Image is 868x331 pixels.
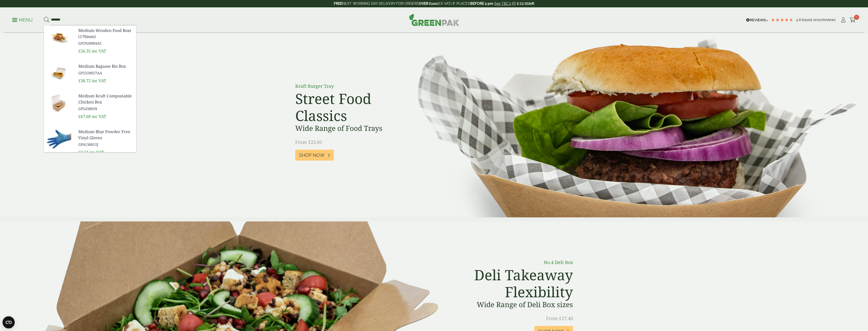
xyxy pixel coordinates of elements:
[295,139,322,145] span: From £23.05
[546,315,573,321] span: From £27.40
[89,149,104,155] span: inc VAT
[299,152,325,158] span: Shop Now
[78,27,132,40] span: Medium Wooden Food Boat (170mm)
[854,15,859,20] span: 0
[470,2,493,6] strong: BEFORE 2 pm
[78,27,132,46] a: Medium Wooden Food Boat (170mm) GP2920004AC
[78,149,88,155] span: £3.34
[462,300,573,309] h3: Wide Range of Deli Box sizes
[78,48,91,54] span: £56.35
[92,114,106,119] span: inc VAT
[44,91,74,115] img: GP5430039
[78,93,132,111] a: Medium Kraft Compostable Chicken Box GP5430039
[44,25,74,50] img: GP2920004AC
[78,106,132,111] span: GP5430039
[462,266,573,300] h2: Deli Takeaway Flexibility
[746,18,768,22] img: REVIEWS.io
[409,14,459,26] img: GreenPak Supplies
[44,61,74,85] img: GP2320027AA
[823,18,836,22] span: reviews
[78,114,91,119] span: £67.68
[462,259,573,266] p: No.4 Deli Box
[78,41,132,46] span: GP2920004AC
[78,93,132,105] span: Medium Kraft Compostable Chicken Box
[78,70,132,76] span: GP2320027AA
[796,18,802,22] span: 4.8
[78,63,132,69] span: Medium Bagasse Bio Box
[44,127,74,151] img: GP4130015J
[391,33,868,217] img: Street Food Classics
[78,142,132,147] span: GP4130015J
[78,129,132,147] a: Medium Blue Powder Free Vinyl Gloves GP4130015J
[334,2,342,6] strong: FREE
[849,18,856,23] i: Cart
[78,78,91,83] span: £38.72
[419,2,437,6] strong: OVER £100
[295,90,409,124] h2: Street Food Classics
[3,316,15,328] button: Open CMP widget
[295,124,409,133] h3: Wide Range of Food Trays
[92,48,106,54] span: inc VAT
[92,78,106,83] span: inc VAT
[78,129,132,141] span: Medium Blue Powder Free Vinyl Gloves
[517,2,529,6] span: 2:11:01
[529,2,534,6] span: left
[817,18,823,22] span: 207
[849,16,856,24] a: 0
[771,18,793,22] div: 4.79 Stars
[12,17,33,23] p: Menu
[802,18,817,22] span: Based on
[295,150,334,161] a: Shop Now
[78,63,132,76] a: Medium Bagasse Bio Box GP2320027AA
[840,18,846,23] i: My Account
[494,2,511,6] a: See T&C's
[12,17,33,22] a: Menu
[295,83,409,90] p: Kraft Burger Tray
